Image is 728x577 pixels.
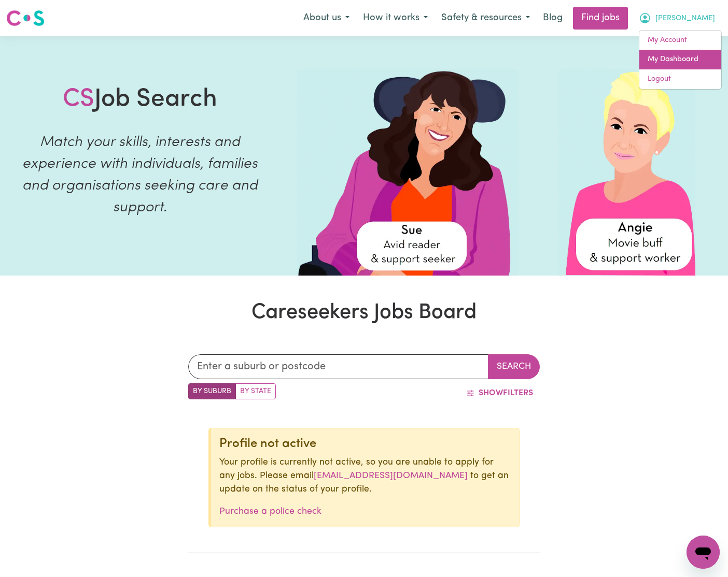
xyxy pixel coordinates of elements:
input: Enter a suburb or postcode [188,354,488,379]
a: [EMAIL_ADDRESS][DOMAIN_NAME] [314,471,468,480]
label: Search by suburb/post code [188,383,236,399]
a: Logout [639,69,721,89]
label: Search by state [235,383,276,399]
div: Profile not active [219,437,511,452]
a: My Dashboard [639,50,721,69]
button: My Account [632,7,722,29]
button: Search [488,354,540,379]
button: About us [297,7,356,29]
span: CS [63,87,94,112]
a: Blog [537,7,569,30]
a: Find jobs [573,7,628,30]
p: Match your skills, interests and experience with individuals, families and organisations seeking ... [12,132,268,219]
span: Show [479,389,503,397]
a: Purchase a police check [219,507,321,516]
p: Your profile is currently not active, so you are unable to apply for any jobs. Please email to ge... [219,456,511,497]
a: Careseekers logo [6,6,45,30]
iframe: Button to launch messaging window, conversation in progress [687,536,720,569]
img: Careseekers logo [6,9,45,27]
button: ShowFilters [459,383,540,403]
div: My Account [639,30,722,90]
span: [PERSON_NAME] [655,13,715,24]
h1: Job Search [63,85,217,115]
button: How it works [356,7,435,29]
button: Safety & resources [435,7,537,29]
a: My Account [639,31,721,50]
